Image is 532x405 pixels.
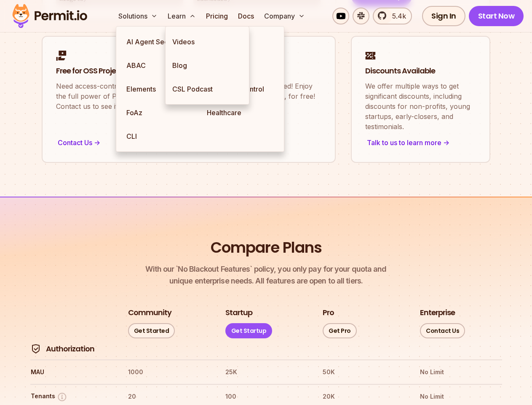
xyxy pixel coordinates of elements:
button: Company [261,8,308,24]
div: Contact Us [56,137,321,148]
th: No Limit [420,365,502,379]
h2: Discounts Available [365,66,476,76]
img: Authorization [31,344,41,354]
a: Start Now [469,6,524,26]
h3: Enterprise [420,308,455,318]
button: Learn [164,8,199,24]
a: Videos [166,30,249,54]
img: Permit logo [8,2,91,30]
div: Talk to us to learn more [365,137,476,148]
a: 5.4k [373,8,412,24]
a: Pricing [203,8,231,24]
p: We offer multiple ways to get significant discounts, including discounts for non-profits, young s... [365,81,476,132]
th: No Limit [420,390,502,403]
h2: Free for OSS Projects [56,66,321,76]
a: Get Started [128,323,175,338]
a: Get Startup [225,323,273,338]
a: Free for OSS ProjectsNeed access-control for your open-source project? We got you covered! Enjoy ... [42,36,336,163]
th: 20K [322,390,404,403]
th: 100 [225,390,307,403]
th: 25K [225,365,307,379]
a: CLI [120,124,200,148]
span: -> [94,138,100,148]
a: FoAz [120,101,200,124]
a: AI Agent Security [120,30,200,54]
a: ABAC [120,54,200,77]
button: Solutions [115,8,161,24]
a: Blog [166,54,249,77]
a: Docs [235,8,257,24]
h3: Community [128,308,171,318]
span: 5.4k [387,11,406,21]
a: Get Pro [323,323,357,338]
span: -> [443,138,449,148]
a: Sign In [422,6,465,26]
button: Tenants [31,391,67,402]
th: MAU [30,365,112,379]
p: Need access-control for your open-source project? We got you covered! Enjoy the full power of Per... [56,81,321,111]
th: 50K [322,365,404,379]
a: Healthcare [200,101,281,124]
th: 1000 [128,365,210,379]
a: Elements [120,77,200,101]
a: Discounts AvailableWe offer multiple ways to get significant discounts, including discounts for n... [351,36,490,163]
a: Contact Us [420,323,465,338]
a: CSL Podcast [166,77,249,101]
h2: Compare Plans [211,237,322,258]
p: unique enterprise needs. All features are open to all tiers. [145,263,386,287]
h3: Startup [225,308,252,318]
h4: Authorization [46,344,94,354]
th: 20 [128,390,210,403]
span: With our `No Blackout Features` policy, you only pay for your quota and [145,263,386,275]
h3: Pro [323,308,334,318]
